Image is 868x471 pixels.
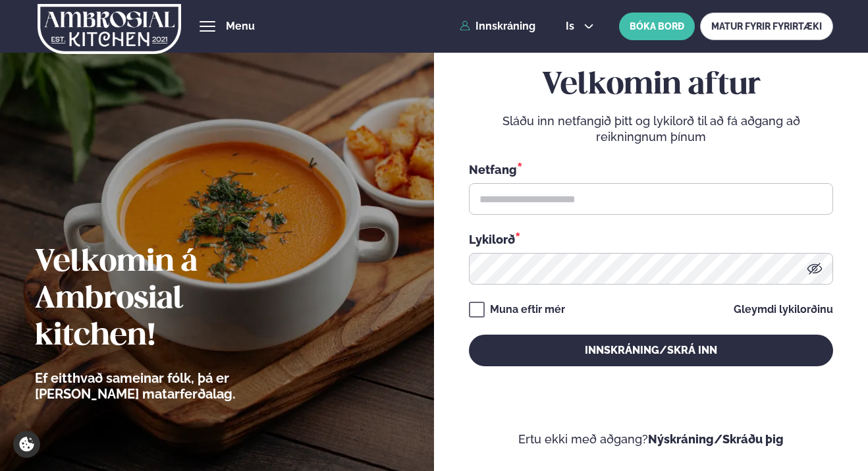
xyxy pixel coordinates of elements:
[200,18,215,34] button: hamburger
[469,431,834,447] p: Ertu ekki með aðgang?
[566,21,578,32] span: is
[35,370,308,402] p: Ef eitthvað sameinar fólk, þá er [PERSON_NAME] matarferðalag.
[469,161,834,178] div: Netfang
[469,335,834,366] button: Innskráning/Skrá inn
[700,13,833,40] a: MATUR FYRIR FYRIRTÆKI
[13,431,40,458] a: Cookie settings
[469,67,834,104] h2: Velkomin aftur
[35,244,308,355] h2: Velkomin á Ambrosial kitchen!
[648,432,784,446] a: Nýskráning/Skráðu þig
[469,113,834,145] p: Sláðu inn netfangið þitt og lykilorð til að fá aðgang að reikningnum þínum
[38,2,181,56] img: logo
[619,13,695,40] button: BÓKA BORÐ
[555,21,605,32] button: is
[460,20,535,32] a: Innskráning
[734,304,833,315] a: Gleymdi lykilorðinu
[469,231,834,248] div: Lykilorð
